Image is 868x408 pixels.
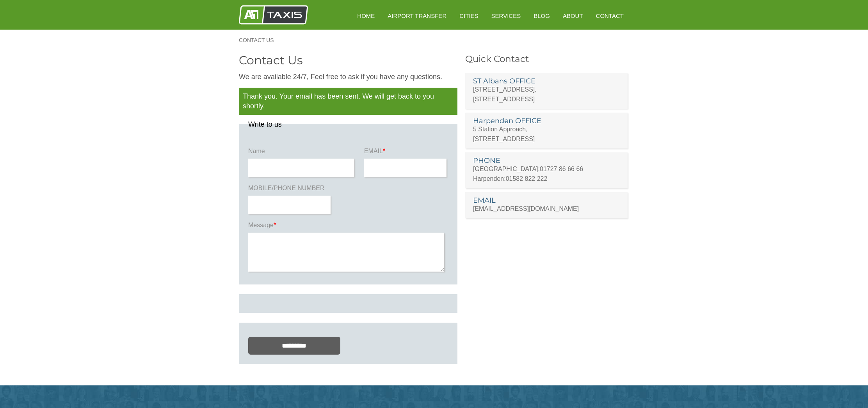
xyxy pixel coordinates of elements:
h3: Harpenden OFFICE [473,117,620,124]
h2: Contact Us [239,55,457,66]
a: 01727 86 66 66 [540,166,583,172]
a: Blog [528,6,555,25]
label: Message [248,221,448,233]
a: [EMAIL_ADDRESS][DOMAIN_NAME] [473,205,579,212]
p: [GEOGRAPHIC_DATA]: [473,164,620,174]
a: Contact Us [239,37,282,43]
p: Thank you. Your email has been sent. We will get back to you shortly. [239,88,457,115]
a: Cities [454,6,484,25]
a: HOME [352,6,380,25]
p: Harpenden: [473,174,620,184]
h3: EMAIL [473,197,620,204]
h3: ST Albans OFFICE [473,78,620,85]
p: We are available 24/7, Feel free to ask if you have any questions. [239,72,457,82]
label: Name [248,147,356,159]
h3: Quick Contact [465,55,629,64]
p: [STREET_ADDRESS], [STREET_ADDRESS] [473,85,620,104]
p: 5 Station Approach, [STREET_ADDRESS] [473,124,620,144]
img: A1 Taxis [239,5,308,25]
a: Services [486,6,526,25]
label: EMAIL [364,147,448,159]
a: 01582 822 222 [506,175,548,182]
a: Airport Transfer [382,6,452,25]
h3: PHONE [473,157,620,164]
label: MOBILE/PHONE NUMBER [248,184,332,196]
a: Contact [591,6,629,25]
a: About [557,6,589,25]
legend: Write to us [248,121,282,128]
